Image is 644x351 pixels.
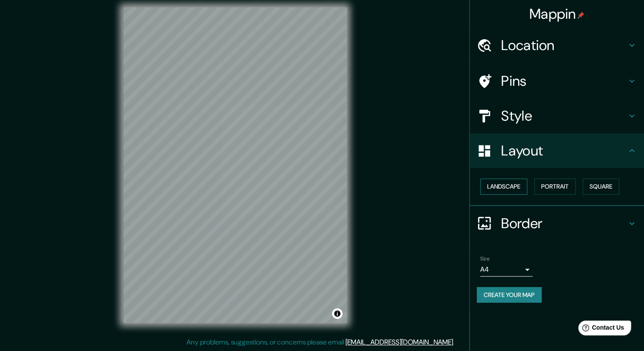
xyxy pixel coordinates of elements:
[186,337,454,348] p: Any problems, suggestions, or concerns please email .
[470,98,644,133] div: Style
[534,179,576,195] button: Portrait
[477,287,542,303] button: Create your map
[346,337,453,347] a: [EMAIL_ADDRESS][DOMAIN_NAME]
[501,107,627,125] h4: Style
[470,28,644,63] div: Location
[470,133,644,168] div: Layout
[456,337,458,348] div: .
[577,12,584,19] img: pin-icon.png
[501,37,627,54] h4: Location
[501,72,627,90] h4: Pins
[123,7,347,323] canvas: Map
[501,215,627,232] h4: Border
[480,179,527,195] button: Landscape
[480,263,532,277] div: A4
[470,206,644,241] div: Border
[454,337,456,348] div: .
[583,179,619,195] button: Square
[501,142,627,159] h4: Layout
[332,308,342,319] button: Toggle attribution
[480,255,489,262] label: Size
[566,317,634,341] iframe: Help widget launcher
[470,64,644,98] div: Pins
[529,5,585,23] h4: Mappin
